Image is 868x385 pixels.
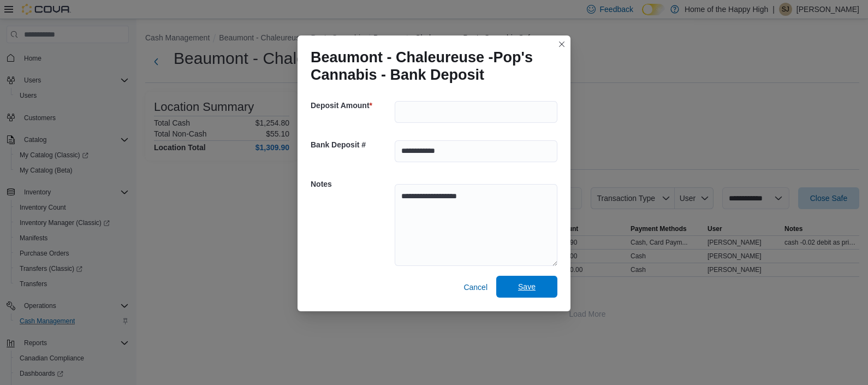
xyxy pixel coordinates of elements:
[311,173,393,195] h5: Notes
[555,38,568,51] button: Closes this modal window
[496,276,557,298] button: Save
[311,94,393,116] h5: Deposit Amount
[311,49,549,84] h1: Beaumont - Chaleureuse -Pop's Cannabis - Bank Deposit
[311,134,393,156] h5: Bank Deposit #
[518,281,536,292] span: Save
[459,276,492,298] button: Cancel
[463,282,487,293] span: Cancel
